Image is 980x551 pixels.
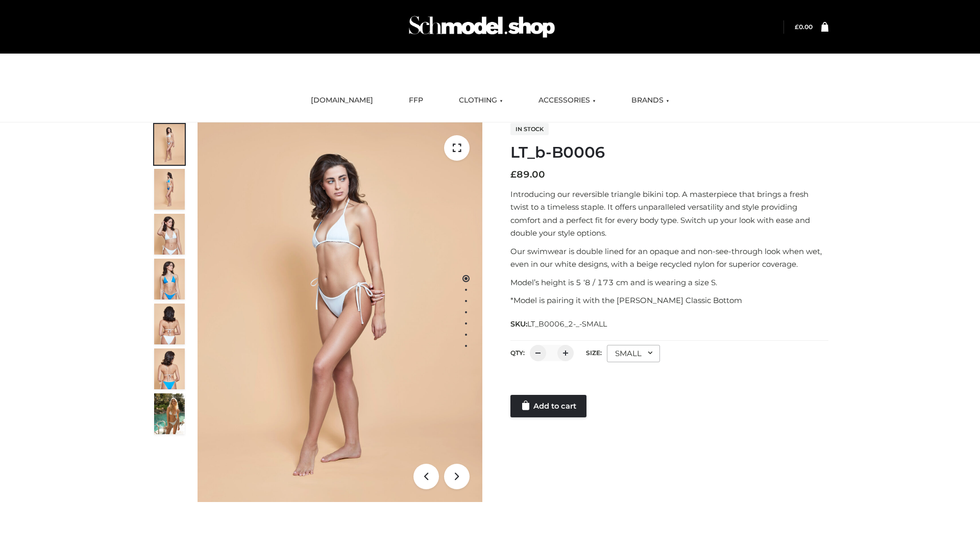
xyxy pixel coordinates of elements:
[527,319,607,329] span: LT_B0006_2-_-SMALL
[510,395,586,417] a: Add to cart
[510,276,828,289] p: Model’s height is 5 ‘8 / 173 cm and is wearing a size S.
[303,89,381,112] a: [DOMAIN_NAME]
[154,214,185,255] img: ArielClassicBikiniTop_CloudNine_AzureSky_OW114ECO_3-scaled.jpg
[198,122,482,502] img: ArielClassicBikiniTop_CloudNine_AzureSky_OW114ECO_1
[510,169,545,180] bdi: 89.00
[510,123,549,135] span: In stock
[795,23,813,31] a: £0.00
[154,124,185,165] img: ArielClassicBikiniTop_CloudNine_AzureSky_OW114ECO_1-scaled.jpg
[795,23,813,31] bdi: 0.00
[531,89,603,112] a: ACCESSORIES
[154,348,185,389] img: ArielClassicBikiniTop_CloudNine_AzureSky_OW114ECO_8-scaled.jpg
[154,169,185,210] img: ArielClassicBikiniTop_CloudNine_AzureSky_OW114ECO_2-scaled.jpg
[510,245,828,271] p: Our swimwear is double lined for an opaque and non-see-through look when wet, even in our white d...
[607,345,660,362] div: SMALL
[510,294,828,307] p: *Model is pairing it with the [PERSON_NAME] Classic Bottom
[510,349,525,357] label: QTY:
[154,393,185,434] img: Arieltop_CloudNine_AzureSky2.jpg
[795,23,799,31] span: £
[510,188,828,240] p: Introducing our reversible triangle bikini top. A masterpiece that brings a fresh twist to a time...
[624,89,677,112] a: BRANDS
[510,143,828,162] h1: LT_b-B0006
[154,304,185,344] img: ArielClassicBikiniTop_CloudNine_AzureSky_OW114ECO_7-scaled.jpg
[510,318,608,330] span: SKU:
[586,349,602,357] label: Size:
[401,89,431,112] a: FFP
[154,259,185,299] img: ArielClassicBikiniTop_CloudNine_AzureSky_OW114ECO_4-scaled.jpg
[405,7,558,47] img: Schmodel Admin 964
[510,169,517,180] span: £
[451,89,510,112] a: CLOTHING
